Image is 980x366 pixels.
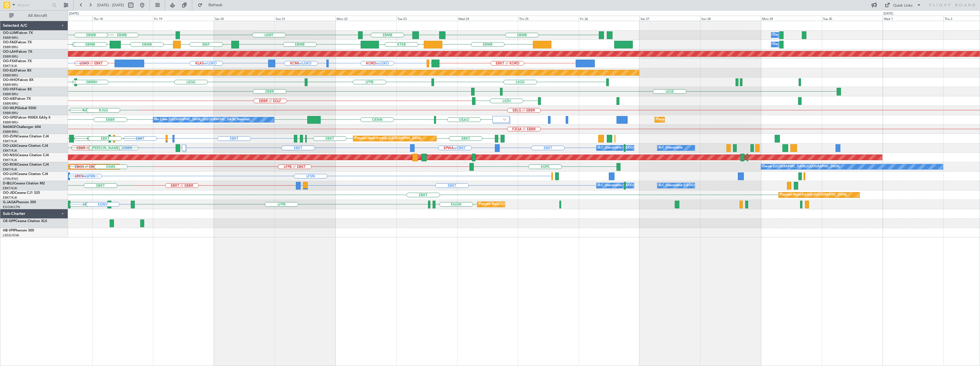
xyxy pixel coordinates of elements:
span: N604GF [3,125,16,129]
a: N604GFChallenger 604 [3,125,41,129]
div: Planned Maint [GEOGRAPHIC_DATA] ([GEOGRAPHIC_DATA]) [479,200,569,209]
span: OO-LAH [3,50,17,54]
a: EBBR/BRU [3,130,18,134]
span: D-IBLU [3,182,14,185]
div: [DATE] [69,11,79,16]
a: LFSN/ENC [3,177,19,181]
span: OO-GPE [3,116,16,119]
a: OO-GPEFalcon 900EX EASy II [3,116,50,119]
div: Fri 19 [153,16,214,21]
a: EBBR/BRU [3,54,18,59]
a: D-IBLUCessna Citation M2 [3,182,45,185]
span: Refresh [204,3,228,7]
div: A/C Unavailable [659,144,682,152]
span: All Aircraft [15,14,60,18]
a: HB-VPIPhenom 300 [3,229,34,232]
a: OO-VSFFalcon 8X [3,88,32,91]
div: Sat 27 [639,16,700,21]
a: OE-GPPCessna Citation XLS [3,219,47,223]
a: EBKT/KJK [3,186,17,190]
div: Thu 25 [518,16,579,21]
a: EBBR/BRU [3,45,18,49]
span: OO-ZUN [3,135,17,138]
div: Wed 1 [883,16,943,21]
a: OO-NSGCessna Citation CJ4 [3,154,49,157]
div: Sun 28 [700,16,761,21]
button: All Aircraft [6,11,62,20]
div: Mon 22 [336,16,396,21]
span: OO-VSF [3,88,16,91]
button: Refresh [195,1,229,10]
a: G-JAGAPhenom 300 [3,201,36,204]
div: Sun 21 [275,16,336,21]
span: HB-VPI [3,229,14,232]
span: OO-ROK [3,163,17,166]
a: EBBR/BRU [3,120,18,125]
a: EBKT/KJK [3,139,17,143]
img: arrow-gray.svg [503,118,506,121]
div: A/C Unavailable [GEOGRAPHIC_DATA]-[GEOGRAPHIC_DATA] [659,181,750,190]
a: OO-HHOFalcon 8X [3,78,33,82]
div: A/C Unavailable [GEOGRAPHIC_DATA] ([GEOGRAPHIC_DATA] National) [598,144,704,152]
span: OO-JID [3,191,15,195]
a: EBKT/KJK [3,149,17,153]
div: Fri 26 [579,16,640,21]
a: EBBR/BRU [3,83,18,87]
a: EBKT/KJK [3,167,17,172]
a: OO-JIDCessna CJ1 525 [3,191,40,195]
div: Planned Maint Kortrijk-[GEOGRAPHIC_DATA] [355,134,421,143]
span: OO-NSG [3,154,17,157]
a: OO-FAEFalcon 7X [3,41,32,44]
a: OO-AIEFalcon 7X [3,97,31,101]
span: OO-LXA [3,144,16,148]
div: Mon 29 [761,16,822,21]
a: OO-ELKFalcon 8X [3,69,31,72]
a: EBBR/BRU [3,101,18,106]
span: OO-HHO [3,78,18,82]
div: Owner Melsbroek Air Base [773,31,812,39]
div: Planned Maint Kortrijk-[GEOGRAPHIC_DATA] [780,191,847,199]
a: EBKT/KJK [3,196,17,200]
button: Quick Links [882,1,924,10]
span: OO-FAE [3,41,16,44]
div: A/C Unavailable [GEOGRAPHIC_DATA] ([GEOGRAPHIC_DATA] National) [598,181,704,190]
a: EBKT/KJK [3,158,17,162]
div: No Crew [GEOGRAPHIC_DATA] ([GEOGRAPHIC_DATA] National) [154,115,250,124]
span: [DATE] - [DATE] [97,3,124,8]
span: OO-ELK [3,69,16,72]
a: OO-LUMFalcon 7X [3,31,33,35]
a: LSGG/GVA [3,233,19,237]
span: OO-LUX [3,172,16,176]
span: OO-AIE [3,97,15,101]
a: OO-FSXFalcon 7X [3,60,32,63]
div: Tue 30 [822,16,883,21]
a: EBKT/KJK [3,64,17,68]
div: Quick Links [893,3,913,9]
div: [DATE] [883,11,893,16]
a: OO-LAHFalcon 7X [3,50,32,54]
div: Sat 20 [214,16,275,21]
a: OO-LUXCessna Citation CJ4 [3,172,48,176]
a: OO-ROKCessna Citation CJ4 [3,163,49,166]
div: Wed 24 [457,16,518,21]
div: Thu 18 [92,16,153,21]
a: EBBR/BRU [3,73,18,78]
a: OO-LXACessna Citation CJ4 [3,144,48,148]
span: OO-LUM [3,31,17,35]
a: EGGW/LTN [3,205,20,209]
div: Tue 23 [396,16,457,21]
div: Owner Melsbroek Air Base [773,40,812,49]
div: Owner [GEOGRAPHIC_DATA]-[GEOGRAPHIC_DATA] [762,162,840,171]
a: EBBR/BRU [3,111,18,115]
span: OO-WLP [3,107,17,110]
span: G-JAGA [3,201,16,204]
a: OO-ZUNCessna Citation CJ4 [3,135,49,138]
a: EBBR/BRU [3,36,18,40]
a: OO-WLPGlobal 5500 [3,107,36,110]
a: EBBR/BRU [3,92,18,96]
span: OO-FSX [3,60,16,63]
span: OE-GPP [3,219,15,223]
div: Planned Maint [GEOGRAPHIC_DATA] ([GEOGRAPHIC_DATA] National) [656,115,760,124]
input: Airport [17,1,50,9]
